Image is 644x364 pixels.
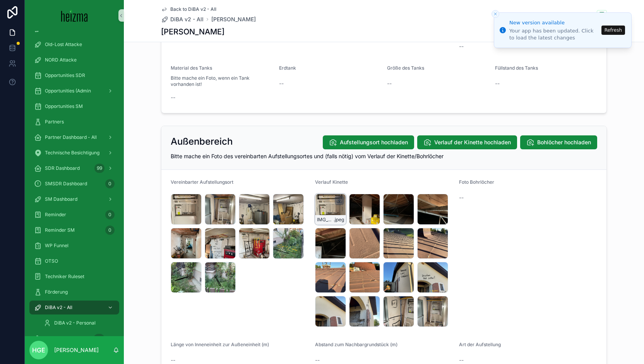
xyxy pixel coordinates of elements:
[29,208,119,222] a: Reminder0
[492,10,499,18] button: Close toast
[495,65,538,71] span: Füllstand des Tanks
[29,146,119,160] a: Technische Besichtigung
[317,217,334,223] span: IMG_5429
[29,270,119,284] a: Techniker Ruleset
[520,135,597,149] button: Bohlöcher hochladen
[29,68,119,82] a: Opportunities SDR
[315,356,320,364] span: --
[45,150,99,156] span: Technische Besichtigung
[45,72,85,79] span: Opportunities SDR
[45,227,75,233] span: Reminder SM
[29,84,119,98] a: Opportunities (Admin
[211,15,256,23] a: [PERSON_NAME]
[459,342,501,347] span: Art der Aufstellung
[459,43,464,50] span: --
[45,165,80,171] span: SDR Dashboard
[417,135,517,149] button: Verlauf der Kinette hochladen
[537,138,591,146] span: Bohlöcher hochladen
[29,254,119,268] a: OTSO
[601,26,625,35] button: Refresh
[45,243,69,249] span: WP Funnel
[29,115,119,129] a: Partners
[29,223,119,237] a: Reminder SM0
[45,212,66,218] span: Reminder
[39,316,119,330] a: DiBA v2 - Personal
[32,345,45,355] span: HGE
[29,301,119,314] a: DiBA v2 - All
[171,356,175,364] span: --
[29,161,119,175] a: SDR Dashboard99
[61,9,88,22] img: App logo
[434,138,511,146] span: Verlauf der Kinette hochladen
[387,80,392,87] span: --
[459,194,464,202] span: --
[45,57,77,63] span: NORD Attacke
[45,304,72,311] span: DiBA v2 - All
[170,15,204,23] span: DiBA v2 - All
[279,80,284,87] span: --
[94,164,104,173] div: 99
[171,94,175,101] span: --
[29,53,119,67] a: NORD Attacke
[29,130,119,144] a: Partner Dashboard - All
[94,334,104,343] div: 40
[29,285,119,299] a: Förderung
[509,19,599,27] div: New version available
[45,258,58,264] span: OTSO
[171,135,233,148] h2: Außenbereich
[45,273,84,280] span: Techniker Ruleset
[29,38,119,51] a: Old-Lost Attacke
[315,179,348,185] span: Verlauf Kinette
[45,134,97,140] span: Partner Dashboard - All
[387,65,424,71] span: Größe des Tanks
[459,356,464,364] span: --
[29,332,119,345] a: WP OTIF40
[171,75,273,87] span: Bitte mache ein Foto, wenn ein Tank vorhanden ist!
[45,181,87,187] span: SMSDR Dashboard
[25,31,124,336] div: scrollable content
[105,179,115,188] div: 0
[279,65,296,71] span: Erdtank
[45,103,83,109] span: Opportunities SM
[170,6,216,12] span: Back to DiBA v2 - All
[45,196,77,202] span: SM Dashboard
[45,41,82,48] span: Old-Lost Attacke
[509,27,599,41] div: Your app has been updated. Click to load the latest changes
[340,138,408,146] span: Aufstellungsort hochladen
[54,320,96,326] span: DiBA v2 - Personal
[29,192,119,206] a: SM Dashboard
[161,6,216,12] a: Back to DiBA v2 - All
[45,88,91,94] span: Opportunities (Admin
[45,119,64,125] span: Partners
[105,210,115,219] div: 0
[315,342,397,347] span: Abstand zum Nachbargrundstück (m)
[171,65,212,71] span: Material des Tanks
[171,342,269,347] span: Länge von Inneneinheit zur Außeneinheit (m)
[45,289,68,295] span: Förderung
[334,217,344,223] span: .jpeg
[54,346,99,354] p: [PERSON_NAME]
[323,135,414,149] button: Aufstellungsort hochladen
[105,226,115,235] div: 0
[171,153,444,159] span: Bitte mache ein Foto des vereinbarten Aufstellungsortes und (falls nötig) vom Verlauf der Kinette...
[45,335,64,342] span: WP OTIF
[29,99,119,113] a: Opportunities SM
[171,179,233,185] span: Vereinbarter Aufstellungsort
[459,179,494,185] span: Foto Bohrlöcher
[29,177,119,191] a: SMSDR Dashboard0
[161,26,224,37] h1: [PERSON_NAME]
[161,15,204,23] a: DiBA v2 - All
[495,80,500,87] span: --
[29,239,119,253] a: WP Funnel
